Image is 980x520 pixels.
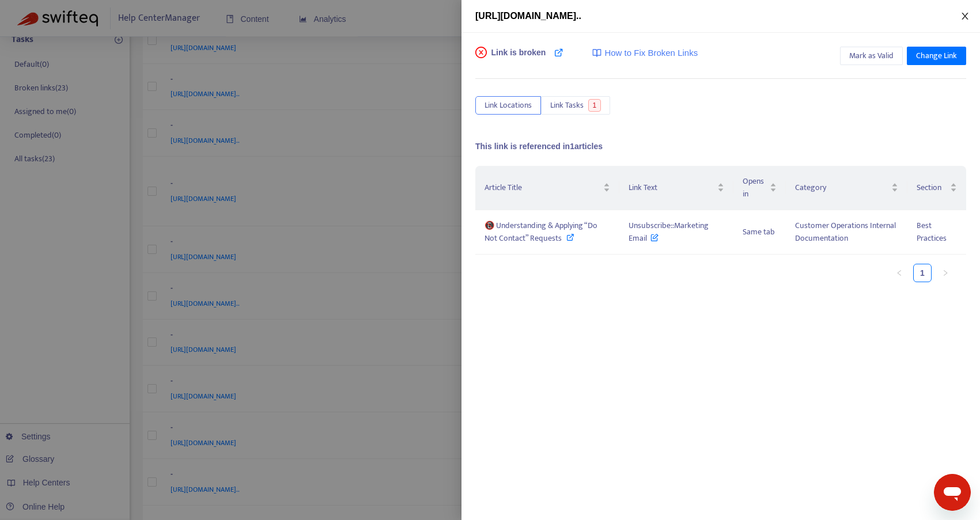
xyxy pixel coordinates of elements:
[743,175,767,200] span: Opens in
[913,264,932,282] li: 1
[733,166,786,210] th: Opens in
[795,181,889,194] span: Category
[629,181,715,194] span: Link Text
[475,47,487,58] span: close-circle
[917,219,947,245] span: Best Practices
[849,50,894,62] span: Mark as Valid
[475,142,603,151] span: This link is referenced in 1 articles
[592,48,601,58] img: image-link
[550,99,584,112] span: Link Tasks
[942,270,949,276] span: right
[914,264,931,282] a: 1
[491,47,546,70] span: Link is broken
[475,11,581,21] span: [URL][DOMAIN_NAME]..
[619,166,733,210] th: Link Text
[917,181,948,194] span: Section
[840,47,903,65] button: Mark as Valid
[475,166,619,210] th: Article Title
[485,99,532,112] span: Link Locations
[936,264,955,282] button: right
[896,270,903,276] span: left
[907,166,966,210] th: Section
[743,225,775,238] span: Same tab
[629,219,709,245] span: Unsubscribe::Marketing Email
[485,181,601,194] span: Article Title
[795,219,896,245] span: Customer Operations Internal Documentation
[786,166,907,210] th: Category
[890,264,909,282] button: left
[957,11,973,22] button: Close
[916,50,957,62] span: Change Link
[936,264,955,282] li: Next Page
[588,99,601,112] span: 1
[960,12,970,21] span: close
[934,474,971,511] iframe: Button to launch messaging window
[485,219,597,245] span: 📵 Understanding & Applying “Do Not Contact” Requests
[475,96,541,115] button: Link Locations
[890,264,909,282] li: Previous Page
[604,47,698,60] span: How to Fix Broken Links
[907,47,966,65] button: Change Link
[541,96,610,115] button: Link Tasks1
[592,47,698,60] a: How to Fix Broken Links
